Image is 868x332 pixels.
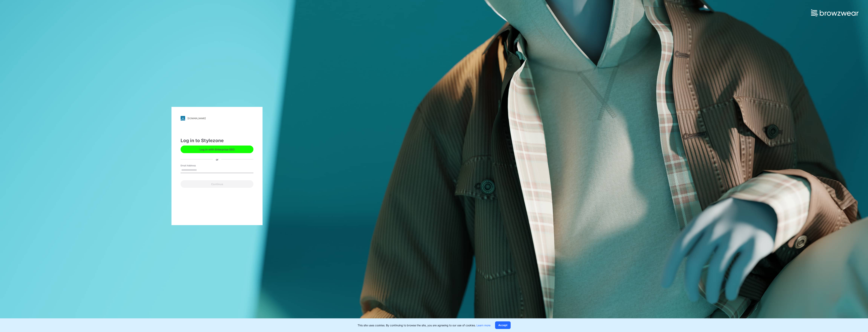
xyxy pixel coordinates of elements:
div: or [213,157,221,161]
p: This site uses cookies. By continuing to browse the site, you are agreeing to our use of cookies. [358,323,491,327]
button: Accept [495,321,511,329]
img: svg+xml;base64,PHN2ZyB3aWR0aD0iMjgiIGhlaWdodD0iMjgiIHZpZXdCb3g9IjAgMCAyOCAyOCIgZmlsbD0ibm9uZSIgeG... [181,116,185,121]
label: Email Address [181,164,207,167]
a: Learn more [476,324,491,327]
div: [DOMAIN_NAME] [187,117,206,120]
a: [DOMAIN_NAME] [181,116,253,121]
div: Log in to Stylezone [181,137,253,144]
img: browzwear-logo.73288ffb.svg [811,9,859,16]
button: Log in with Enterprise SSO [181,146,253,153]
